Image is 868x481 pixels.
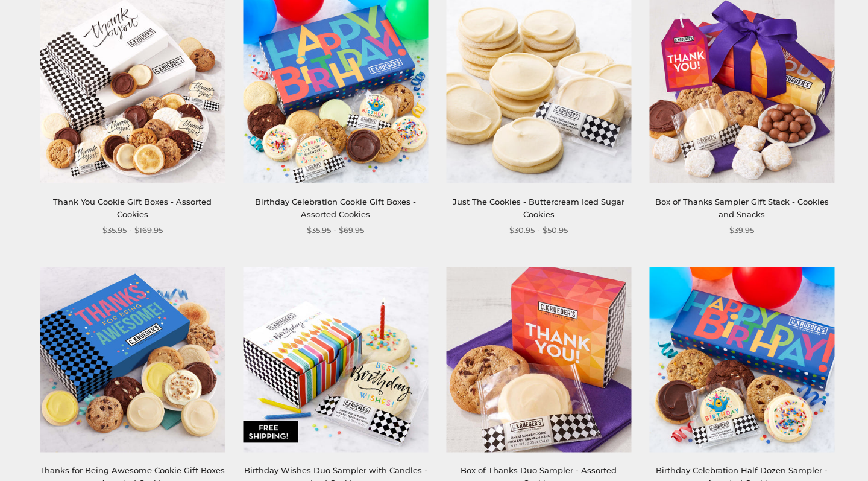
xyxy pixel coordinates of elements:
a: Box of Thanks Sampler Gift Stack - Cookies and Snacks [655,197,829,219]
a: Birthday Celebration Cookie Gift Boxes - Assorted Cookies [255,197,416,219]
iframe: Sign Up via Text for Offers [10,435,125,471]
a: Just The Cookies - Buttercream Iced Sugar Cookies [453,197,624,219]
a: Thank You Cookie Gift Boxes - Assorted Cookies [53,197,212,219]
img: Box of Thanks Duo Sampler - Assorted Cookies [446,267,631,452]
img: Birthday Wishes Duo Sampler with Candles - Iced Cookies [243,267,428,452]
span: $30.95 - $50.95 [509,224,568,237]
span: $39.95 [729,224,754,237]
img: Birthday Celebration Half Dozen Sampler - Assorted Cookies [649,267,834,452]
span: $35.95 - $169.95 [102,224,163,237]
img: Thanks for Being Awesome Cookie Gift Boxes - Assorted Cookies [40,267,225,452]
span: $35.95 - $69.95 [307,224,364,237]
